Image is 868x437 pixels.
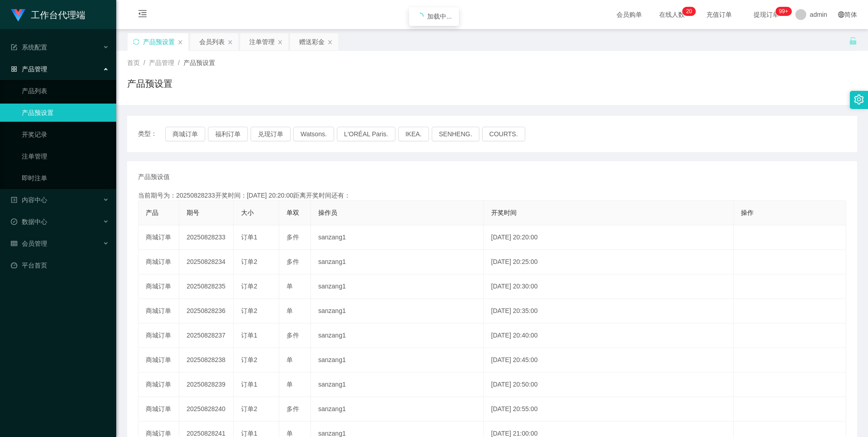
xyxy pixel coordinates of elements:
button: 福利订单 [208,127,248,141]
a: 即时注单 [22,169,109,187]
td: [DATE] 20:40:00 [484,323,734,348]
span: 系统配置 [11,44,47,51]
span: 提现订单 [749,11,784,18]
div: 当前期号为：20250828233开奖时间：[DATE] 20:20:00距离开奖时间还有： [138,191,846,200]
h1: 工作台代理端 [31,0,85,30]
i: 图标: setting [854,94,864,104]
td: 20250828239 [179,372,234,397]
span: 多件 [286,405,299,412]
span: 操作员 [318,209,337,216]
p: 0 [689,7,692,16]
span: 多件 [286,233,299,241]
span: 产品预设值 [138,172,170,182]
span: 单双 [286,209,299,216]
td: [DATE] 20:50:00 [484,372,734,397]
span: 单 [286,283,293,290]
i: 图标: close [178,40,183,45]
td: 商城订单 [138,274,179,299]
a: 开奖记录 [22,125,109,144]
i: 图标: close [227,40,233,45]
td: 20250828234 [179,250,234,274]
td: [DATE] 20:25:00 [484,250,734,274]
td: 商城订单 [138,250,179,274]
i: 图标: appstore-o [11,66,17,72]
td: sanzang1 [311,250,484,274]
div: 产品预设置 [143,33,175,50]
span: 订单2 [241,405,257,412]
td: 商城订单 [138,397,179,422]
button: Watsons. [293,127,334,141]
td: 20250828236 [179,299,234,323]
td: [DATE] 20:45:00 [484,348,734,372]
sup: 20 [682,7,695,16]
div: 注单管理 [249,33,275,50]
span: 单 [286,430,293,437]
td: 商城订单 [138,225,179,250]
span: 订单1 [241,233,257,241]
td: 20250828237 [179,323,234,348]
a: 图标: dashboard平台首页 [11,256,109,274]
span: 首页 [127,59,140,66]
td: sanzang1 [311,397,484,422]
i: 图标: close [327,40,333,45]
button: L'ORÉAL Paris. [337,127,395,141]
span: 会员管理 [11,240,47,247]
a: 注单管理 [22,147,109,165]
i: 图标: check-circle-o [11,218,17,225]
span: 数据中心 [11,218,47,225]
span: 订单1 [241,430,257,437]
div: 赠送彩金 [299,33,325,50]
span: 加载中... [427,13,452,20]
span: 单 [286,307,293,314]
span: 单 [286,356,293,363]
span: 产品管理 [11,65,47,73]
td: [DATE] 20:55:00 [484,397,734,422]
td: [DATE] 20:30:00 [484,274,734,299]
td: sanzang1 [311,299,484,323]
span: 订单2 [241,283,257,290]
sup: 999 [775,7,792,16]
td: [DATE] 20:20:00 [484,225,734,250]
i: 图标: menu-fold [127,0,158,30]
a: 产品列表 [22,82,109,100]
button: 兑现订单 [251,127,291,141]
td: sanzang1 [311,372,484,397]
span: 类型： [138,127,165,141]
span: 多件 [286,332,299,339]
button: COURTS. [482,127,525,141]
span: 开奖时间 [491,209,517,216]
i: 图标: unlock [849,37,857,45]
td: 商城订单 [138,299,179,323]
span: 内容中心 [11,196,47,204]
a: 产品预设置 [22,104,109,122]
span: 订单2 [241,307,257,314]
span: / [143,59,145,66]
i: icon: loading [416,13,424,20]
span: 在线人数 [655,11,689,18]
span: 操作 [741,209,754,216]
span: 产品管理 [149,59,174,66]
div: 会员列表 [199,33,225,50]
i: 图标: global [838,11,844,18]
td: 商城订单 [138,348,179,372]
span: 订单2 [241,258,257,265]
td: 商城订单 [138,372,179,397]
button: 商城订单 [165,127,205,141]
button: IKEA. [398,127,429,141]
span: 订单1 [241,332,257,339]
span: 期号 [187,209,199,216]
td: sanzang1 [311,274,484,299]
h1: 产品预设置 [127,77,173,90]
a: 工作台代理端 [11,11,85,18]
i: 图标: sync [133,39,139,45]
span: 单 [286,381,293,388]
i: 图标: profile [11,197,17,203]
span: 充值订单 [702,11,736,18]
td: 20250828240 [179,397,234,422]
img: logo.9652507e.png [11,9,25,22]
p: 2 [686,7,689,16]
button: SENHENG. [432,127,479,141]
span: 订单2 [241,356,257,363]
span: 订单1 [241,381,257,388]
td: sanzang1 [311,348,484,372]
